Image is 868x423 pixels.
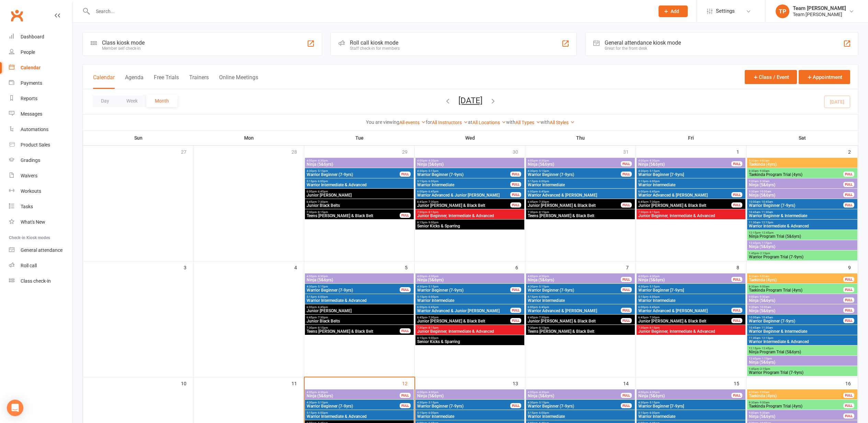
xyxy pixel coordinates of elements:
span: 6:45pm [638,316,732,319]
button: Month [146,95,178,107]
span: Warrior Advanced & [PERSON_NAME] [638,309,732,313]
div: FULL [621,202,632,208]
span: Settings [716,3,735,19]
div: FULL [621,277,632,282]
span: Ninja Program Trial (5&6yrs) [749,234,856,238]
span: Ninja (5&6yrs) [638,278,732,282]
span: - 4:30pm [538,275,549,278]
div: FULL [843,192,854,197]
div: FULL [731,277,742,282]
div: FULL [510,172,521,177]
span: Ninja (5&6yrs) [306,278,412,282]
button: Trainers [189,74,209,89]
span: 9:30am [749,190,844,193]
div: FULL [621,172,632,177]
span: 6:00pm [417,190,511,193]
span: Junior [PERSON_NAME] & Black Belt [527,319,621,323]
span: Junior Black Belts [306,319,412,323]
span: 4:00pm [527,275,621,278]
span: 12:15pm [749,231,856,234]
span: Ninja (5&6yrs) [417,278,523,282]
span: Ninja (5&6yrs) [749,309,844,313]
span: 7:30pm [638,211,744,214]
div: Roll call kiosk mode [350,39,400,46]
span: Ninja (5&6yrs) [638,162,732,166]
div: 3 [184,261,193,273]
a: Reports [9,91,72,106]
span: - 4:30pm [427,275,438,278]
div: Member self check-in [102,46,145,51]
span: - 9:30am [758,295,769,298]
span: 5:15pm [638,180,744,183]
span: - 9:00am [758,285,769,288]
span: 1:45pm [749,252,856,255]
span: - 5:15pm [427,285,438,288]
span: Junior [PERSON_NAME] & Black Belt [417,319,511,323]
span: Ninja (5&6yrs) [749,245,856,249]
span: Warrior Advanced & [PERSON_NAME] [527,309,621,313]
span: 5:15pm [527,295,633,298]
button: Add [659,5,688,17]
span: - 10:00am [758,190,771,193]
div: FULL [843,277,854,282]
span: Warrior Beginner (7-9yrs) [527,288,621,292]
div: Payments [21,80,42,86]
span: - 4:30pm [648,159,660,162]
div: FULL [731,202,742,208]
a: Waivers [9,168,72,184]
span: 6:45pm [527,200,621,203]
span: - 12:15pm [760,221,773,224]
span: - 4:30pm [317,159,328,162]
span: Warrior Advanced & [PERSON_NAME] [638,193,732,197]
span: - 6:45pm [317,306,328,309]
div: FULL [843,182,854,187]
span: Warrior Intermediate [638,183,744,187]
span: - 10:45am [760,200,773,203]
span: 9:00am [749,295,844,298]
span: 6:00pm [527,306,621,309]
span: 4:00pm [417,275,523,278]
span: - 4:30pm [648,275,660,278]
span: - 6:45pm [538,306,549,309]
span: Warrior Beginner (7-9yrs) [749,203,844,208]
span: Warrior Advanced & Junior [PERSON_NAME] [417,309,511,313]
a: General attendance kiosk mode [9,243,72,258]
button: Appointment [799,70,850,84]
span: - 9:00am [758,159,769,162]
span: Junior Black Belts [306,203,412,208]
a: All Styles [550,120,575,125]
div: Class check-in [21,278,51,284]
strong: You are viewing [366,119,399,125]
a: Calendar [9,60,72,75]
span: 6:00pm [638,190,732,193]
span: - 7:30pm [538,316,549,319]
span: 4:00pm [417,159,523,162]
span: Warrior Beginner (7-9yrs) [417,173,511,177]
span: - 9:30am [758,180,769,183]
div: FULL [843,202,854,208]
div: FULL [621,287,632,292]
span: Taekinda (4yrs) [749,162,856,166]
div: FULL [510,182,521,187]
span: - 6:00pm [648,295,660,298]
span: Junior [PERSON_NAME] & Black Belt [638,203,732,208]
span: - 5:15pm [538,285,549,288]
span: - 8:15pm [317,211,328,214]
span: Warrior Beginner (7-9yrs) [527,173,621,177]
div: 27 [181,146,193,157]
div: 5 [405,261,414,273]
span: 8:30am [749,159,856,162]
div: 29 [402,146,414,157]
div: FULL [843,172,854,177]
div: Roll call [21,263,37,268]
span: Warrior Intermediate & Advanced [306,298,412,303]
span: 7:30pm [527,211,633,214]
span: - 5:15pm [317,285,328,288]
span: Junior Beginner, Intermediate & Advanced [417,214,523,218]
span: Warrior Intermediate & Advanced [749,224,856,228]
div: Team [PERSON_NAME] [793,5,846,11]
div: Gradings [21,157,40,163]
div: 31 [623,146,636,157]
span: Add [671,9,679,14]
span: Taekinda (4yrs) [749,278,844,282]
